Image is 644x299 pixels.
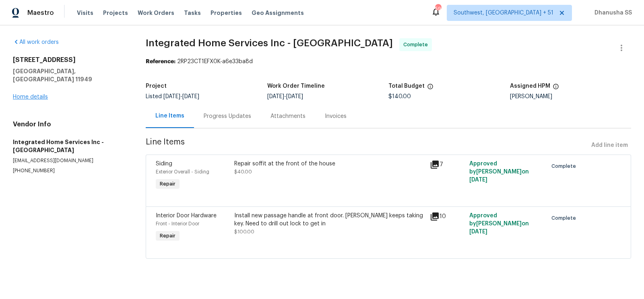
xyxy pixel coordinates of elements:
[510,94,631,99] div: [PERSON_NAME]
[388,83,425,89] h5: Total Budget
[77,9,93,17] span: Visits
[146,83,167,89] h5: Project
[551,162,579,170] span: Complete
[146,58,631,66] div: 2RP23CT1EFX0K-a6e33ba8d
[469,229,487,235] span: [DATE]
[430,160,464,169] div: 7
[13,138,126,154] h5: Integrated Home Services Inc - [GEOGRAPHIC_DATA]
[156,213,217,219] span: Interior Door Hardware
[252,9,304,17] span: Geo Assignments
[591,9,632,17] span: Dhanusha SS
[270,112,305,120] div: Attachments
[430,212,464,221] div: 10
[13,56,126,64] h2: [STREET_ADDRESS]
[157,232,179,240] span: Repair
[325,112,347,120] div: Invoices
[204,112,251,120] div: Progress Updates
[13,157,126,164] p: [EMAIL_ADDRESS][DOMAIN_NAME]
[146,138,588,153] span: Line Items
[156,169,209,174] span: Exterior Overall - Siding
[427,83,433,94] span: The total cost of line items that have been proposed by Opendoor. This sum includes line items th...
[234,229,254,234] span: $100.00
[182,94,199,99] span: [DATE]
[454,9,553,17] span: Southwest, [GEOGRAPHIC_DATA] + 51
[138,9,174,17] span: Work Orders
[163,94,180,99] span: [DATE]
[551,214,579,222] span: Complete
[211,9,242,17] span: Properties
[146,94,199,99] span: Listed
[267,94,303,99] span: -
[13,67,126,83] h5: [GEOGRAPHIC_DATA], [GEOGRAPHIC_DATA] 11949
[156,221,199,226] span: Front - Interior Door
[234,169,252,174] span: $40.00
[146,38,393,48] span: Integrated Home Services Inc - [GEOGRAPHIC_DATA]
[157,180,179,188] span: Repair
[155,112,184,120] div: Line Items
[13,94,48,100] a: Home details
[267,94,284,99] span: [DATE]
[469,161,529,183] span: Approved by [PERSON_NAME] on
[388,94,411,99] span: $140.00
[103,9,128,17] span: Projects
[553,83,559,94] span: The hpm assigned to this work order.
[184,10,201,16] span: Tasks
[435,5,441,13] div: 595
[234,160,425,168] div: Repair soffit at the front of the house
[13,120,126,128] h4: Vendor Info
[163,94,199,99] span: -
[146,59,175,64] b: Reference:
[13,39,59,45] a: All work orders
[469,213,529,235] span: Approved by [PERSON_NAME] on
[267,83,325,89] h5: Work Order Timeline
[510,83,550,89] h5: Assigned HPM
[286,94,303,99] span: [DATE]
[13,167,126,174] p: [PHONE_NUMBER]
[234,212,425,228] div: Install new passage handle at front door. [PERSON_NAME] keeps taking key. Need to drill out lock ...
[156,161,172,167] span: Siding
[469,177,487,183] span: [DATE]
[27,9,54,17] span: Maestro
[403,41,431,49] span: Complete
